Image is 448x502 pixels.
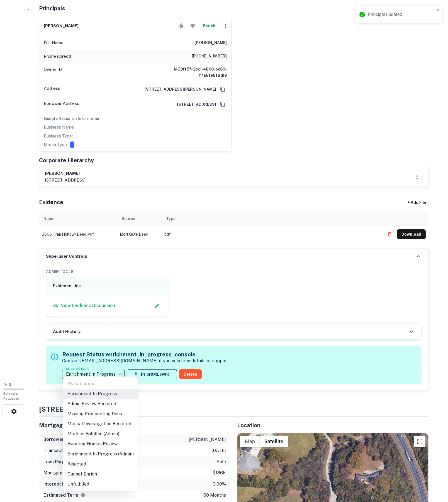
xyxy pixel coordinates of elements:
li: Enrichment In Progress (Admin) [63,449,138,459]
li: Unfulfilled [63,479,138,489]
li: Cannot Enrich [63,469,138,479]
li: Admin Review Required [63,399,138,409]
li: Manual Investigation Required [63,419,138,429]
iframe: Chat Widget [420,457,448,484]
div: Principal updated [368,11,435,18]
li: Missing Prospecting Docs [63,409,138,419]
li: Mark as Fulfilled (Admin) [63,429,138,439]
li: Rejected [63,459,138,469]
li: Enrichment In Progress [63,389,138,399]
button: close [436,8,440,13]
li: Awaiting Human Review [63,439,138,449]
